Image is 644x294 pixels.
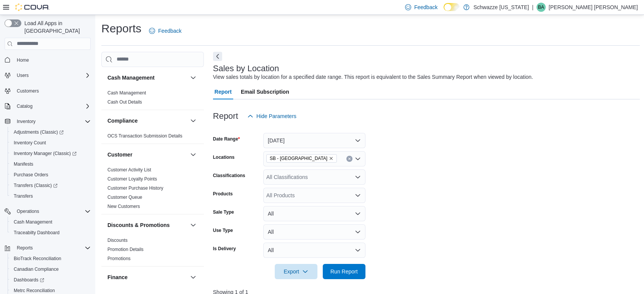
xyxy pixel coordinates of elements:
span: Feedback [158,27,181,35]
span: Catalog [17,103,32,109]
a: Adjustments (Classic) [8,127,94,137]
span: Operations [14,207,91,216]
a: Dashboards [11,275,47,284]
span: Home [17,57,29,63]
span: BioTrack Reconciliation [14,256,61,262]
span: Customer Queue [107,194,142,200]
span: Transfers (Classic) [11,181,91,190]
a: Cash Management [11,217,55,227]
span: BA [538,3,544,12]
button: Inventory [2,116,94,127]
a: Customer Purchase History [107,185,163,191]
span: Inventory Manager (Classic) [14,150,77,157]
span: OCS Transaction Submission Details [107,133,183,139]
span: Inventory [14,117,91,126]
div: Discounts & Promotions [101,236,204,266]
button: Home [2,54,94,66]
h3: Compliance [107,117,138,125]
a: Promotion Details [107,247,144,252]
span: Promotion Details [107,246,144,252]
span: Transfers [11,192,91,201]
button: Hide Parameters [244,109,300,124]
button: Cash Management [189,73,198,82]
a: Customer Activity List [107,167,151,173]
a: Inventory Manager (Classic) [11,149,80,158]
a: Feedback [146,23,184,38]
span: Inventory Count [14,140,46,146]
a: New Customers [107,204,140,209]
a: Traceabilty Dashboard [11,228,62,237]
button: Customer [189,150,198,159]
span: Home [14,55,91,65]
a: Customer Loyalty Points [107,176,157,182]
a: Customers [14,86,42,96]
span: Report [215,84,232,99]
span: Cash Out Details [107,99,142,105]
button: Compliance [189,116,198,125]
div: Cash Management [101,88,204,110]
span: Purchase Orders [11,170,91,179]
span: Customer Activity List [107,167,151,173]
label: Sale Type [213,209,234,215]
span: Customers [17,88,39,94]
a: Purchase Orders [11,170,51,179]
span: Traceabilty Dashboard [11,228,91,237]
button: Purchase Orders [8,169,94,180]
span: Inventory Manager (Classic) [11,149,91,158]
button: Reports [14,243,36,252]
button: Users [2,70,94,81]
span: Transfers [14,193,33,199]
button: Finance [189,273,198,282]
span: Cash Management [107,90,146,96]
a: Inventory Count [11,138,49,147]
span: Manifests [14,161,33,167]
span: Load All Apps in [GEOGRAPHIC_DATA] [21,19,91,35]
span: Customer Purchase History [107,185,163,191]
span: Reports [14,243,91,252]
span: Run Report [330,268,358,275]
img: Cova [15,3,50,11]
button: All [263,243,365,258]
span: Email Subscription [241,84,289,99]
label: Classifications [213,173,245,179]
button: Operations [2,206,94,217]
button: Inventory Count [8,137,94,148]
h3: Customer [107,151,132,158]
div: View sales totals by location for a specified date range. This report is equivalent to the Sales ... [213,73,533,81]
button: Catalog [2,101,94,112]
span: Adjustments (Classic) [14,129,64,135]
a: Customer Queue [107,195,142,200]
span: Dashboards [14,277,44,283]
h3: Discounts & Promotions [107,221,170,229]
button: Clear input [346,156,352,162]
a: Canadian Compliance [11,265,62,274]
a: Inventory Manager (Classic) [8,148,94,159]
span: Discounts [107,237,128,243]
a: Manifests [11,160,36,169]
span: Cash Management [14,219,52,225]
span: Inventory Count [11,138,91,147]
button: Open list of options [355,192,361,198]
span: Canadian Compliance [11,265,91,274]
a: Transfers (Classic) [8,180,94,191]
a: Promotions [107,256,131,261]
a: Adjustments (Classic) [11,128,67,137]
p: | [532,3,533,12]
button: BioTrack Reconciliation [8,253,94,264]
button: Cash Management [8,217,94,227]
button: Discounts & Promotions [189,220,198,230]
span: Catalog [14,102,91,111]
button: All [263,206,365,221]
button: Catalog [14,102,35,111]
span: Dashboards [11,275,91,284]
a: OCS Transaction Submission Details [107,133,183,139]
span: SB - Pueblo West [266,154,337,163]
span: Manifests [11,160,91,169]
button: Transfers [8,191,94,201]
span: BioTrack Reconciliation [11,254,91,263]
a: Cash Management [107,90,146,96]
span: Adjustments (Classic) [11,128,91,137]
button: Finance [107,273,187,281]
h3: Sales by Location [213,64,279,73]
button: Open list of options [355,156,361,162]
